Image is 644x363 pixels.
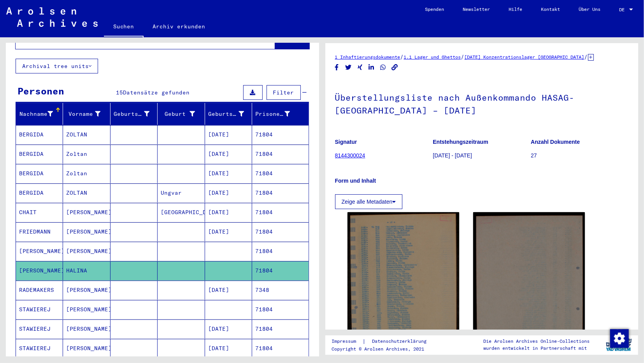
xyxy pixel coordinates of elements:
div: Geburtsname [114,108,159,120]
mat-cell: [DATE] [205,125,252,144]
div: Nachname [19,108,63,120]
div: | [332,337,436,346]
mat-cell: [PERSON_NAME] [16,242,63,261]
mat-cell: CHAIT [16,203,63,222]
span: 15 [116,89,123,96]
mat-cell: 7348 [252,281,308,300]
button: Share on Xing [356,63,364,72]
a: 1.1 Lager und Ghettos [404,54,461,60]
div: Geburtsname [114,110,149,118]
mat-cell: 71804 [252,203,308,222]
mat-cell: STAWIEREJ [16,339,63,358]
mat-cell: [PERSON_NAME] [63,222,110,241]
mat-cell: ZOLTAN [63,125,110,144]
mat-cell: ZOLTAN [63,183,110,202]
mat-cell: BERGIDA [16,145,63,164]
mat-cell: [PERSON_NAME] [63,203,110,222]
mat-cell: [DATE] [205,319,252,339]
mat-cell: 71804 [252,145,308,164]
p: 27 [531,152,628,160]
img: yv_logo.png [604,335,633,354]
a: [DATE] Konzentrationslager [GEOGRAPHIC_DATA] [465,54,584,60]
mat-cell: [PERSON_NAME] [16,261,63,280]
mat-header-cell: Geburt‏ [158,103,205,125]
p: Copyright © Arolsen Archives, 2021 [332,346,436,353]
mat-cell: 71804 [252,261,308,280]
mat-cell: [DATE] [205,183,252,202]
mat-cell: [DATE] [205,203,252,222]
mat-cell: BERGIDA [16,164,63,183]
p: wurden entwickelt in Partnerschaft mit [483,345,590,352]
mat-cell: STAWIEREJ [16,300,63,319]
b: Form und Inhalt [335,178,376,184]
mat-cell: Ungvar [158,183,205,202]
a: Datenschutzerklärung [366,337,436,346]
mat-cell: 71804 [252,242,308,261]
div: Prisoner # [255,108,300,120]
button: Share on Facebook [333,63,341,72]
mat-cell: 71804 [252,222,308,241]
mat-cell: HALINA [63,261,110,280]
a: 1 Inhaftierungsdokumente [335,54,400,60]
mat-cell: [DATE] [205,164,252,183]
div: Vorname [66,108,110,120]
mat-cell: [PERSON_NAME] [63,339,110,358]
img: Zustimmung ändern [610,329,629,348]
div: Geburtsdatum [208,110,244,118]
mat-cell: RADEMAKERS [16,281,63,300]
h1: Überstellungsliste nach Außenkommando HASAG-[GEOGRAPHIC_DATA] – [DATE] [335,80,629,127]
mat-header-cell: Nachname [16,103,63,125]
mat-cell: 71804 [252,300,308,319]
b: Entstehungszeitraum [433,139,488,145]
b: Anzahl Dokumente [531,139,580,145]
div: Geburt‏ [161,108,204,120]
button: Copy link [391,63,399,72]
mat-cell: [DATE] [205,281,252,300]
div: Personen [18,84,64,98]
mat-cell: STAWIEREJ [16,319,63,339]
mat-cell: FRIEDMANN [16,222,63,241]
mat-cell: Zoltan [63,145,110,164]
button: Filter [267,85,301,100]
span: / [461,53,465,60]
span: Filter [273,89,294,96]
mat-cell: [GEOGRAPHIC_DATA] [158,203,205,222]
mat-header-cell: Vorname [63,103,110,125]
mat-cell: 71804 [252,125,308,144]
mat-cell: BERGIDA [16,183,63,202]
mat-cell: BERGIDA [16,125,63,144]
p: Die Arolsen Archives Online-Collections [483,338,590,345]
a: Archiv erkunden [144,17,215,36]
mat-header-cell: Geburtsdatum [205,103,252,125]
b: Signatur [335,139,357,145]
div: Geburtsdatum [208,108,254,120]
div: Vorname [66,110,100,118]
span: / [584,53,588,60]
div: Prisoner # [255,110,290,118]
mat-cell: 71804 [252,164,308,183]
span: DE [619,7,628,12]
mat-cell: [DATE] [205,222,252,241]
mat-header-cell: Geburtsname [111,103,158,125]
mat-cell: 71804 [252,319,308,339]
span: Datensätze gefunden [123,89,190,96]
a: Suchen [104,17,144,37]
mat-cell: [DATE] [205,339,252,358]
div: Geburt‏ [161,110,195,118]
p: [DATE] - [DATE] [433,152,530,160]
mat-cell: 71804 [252,339,308,358]
button: Share on LinkedIn [367,63,376,72]
mat-cell: [PERSON_NAME] [63,281,110,300]
span: / [400,53,404,60]
img: Arolsen_neg.svg [6,7,98,27]
a: 8144300024 [335,152,365,159]
button: Share on WhatsApp [379,63,387,72]
div: Nachname [19,110,53,118]
mat-cell: [PERSON_NAME] [63,300,110,319]
mat-cell: [PERSON_NAME] [63,242,110,261]
button: Archival tree units [16,59,98,73]
button: Share on Twitter [344,63,353,72]
mat-cell: [PERSON_NAME] [63,319,110,339]
a: Impressum [332,337,362,346]
mat-cell: 71804 [252,183,308,202]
